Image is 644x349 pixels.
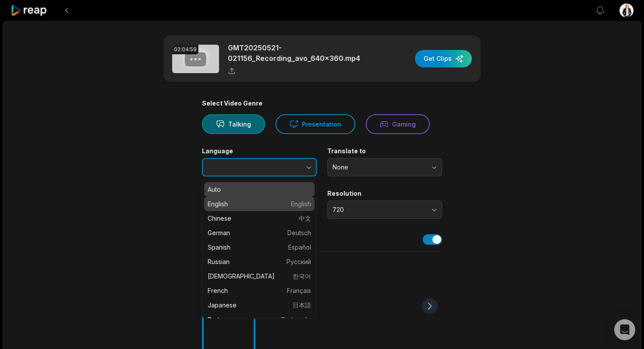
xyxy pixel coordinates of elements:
div: 02:04:59 [172,45,198,54]
p: Spanish [208,243,311,252]
label: Resolution [327,190,442,197]
span: 中文 [299,214,311,223]
span: Français [287,286,311,295]
p: English [208,199,311,208]
p: Chinese [208,214,311,223]
button: Get Clips [415,50,472,67]
button: 720 [327,201,442,219]
span: 한국어 [293,271,311,281]
button: Gaming [366,114,430,134]
div: Open Intercom Messenger [614,319,635,340]
p: Russian [208,257,311,266]
p: Portuguese [208,315,311,324]
p: French [208,286,311,295]
p: German [208,228,311,237]
div: Select Video Genre [202,99,442,107]
span: Русский [287,257,311,266]
label: Language [202,147,317,155]
p: [DEMOGRAPHIC_DATA] [208,271,311,281]
p: Japanese [208,300,311,310]
span: Deutsch [287,228,311,237]
label: Translate to [327,147,442,155]
span: 720 [333,206,425,214]
span: Español [288,243,311,252]
span: English [291,199,311,208]
p: GMT20250521-021156_Recording_avo_640x360.mp4 [228,42,379,63]
button: Talking [202,114,265,134]
span: Português [281,315,311,324]
p: Auto [208,185,311,194]
button: Presentation [276,114,355,134]
span: None [333,163,425,171]
span: 日本語 [293,300,311,310]
button: None [327,158,442,176]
